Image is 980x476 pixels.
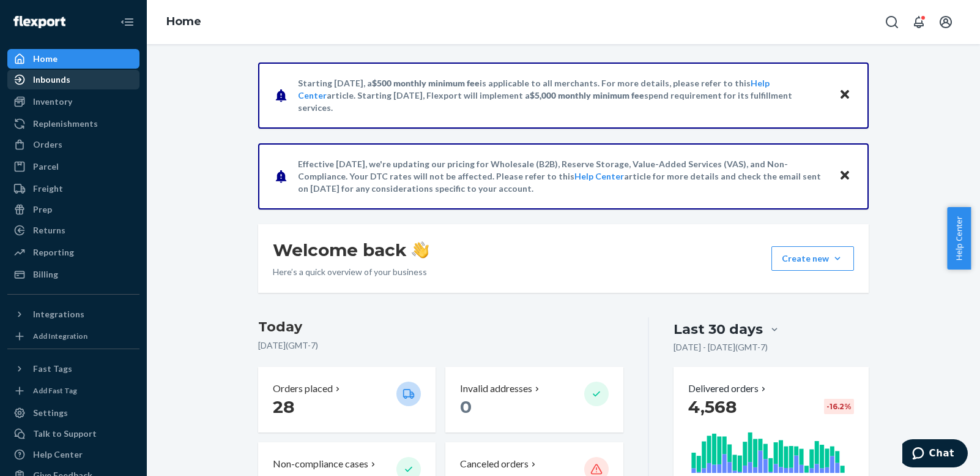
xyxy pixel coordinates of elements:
[771,246,854,271] button: Create new
[947,207,971,270] button: Help Center
[412,241,429,259] img: hand-wave emoji
[674,320,763,339] div: Last 30 days
[7,70,139,89] a: Inbounds
[33,224,65,236] div: Returns
[33,428,97,440] div: Talk to Support
[33,308,84,320] div: Integrations
[33,161,59,173] div: Parcel
[298,158,827,195] p: Effective [DATE], we're updating our pricing for Wholesale (B2B), Reserve Storage, Value-Added Se...
[7,403,139,423] a: Settings
[33,183,63,195] div: Freight
[824,399,854,414] div: -16.2 %
[115,10,139,34] button: Close Navigation
[7,445,139,464] a: Help Center
[33,118,98,130] div: Replenishments
[837,86,853,104] button: Close
[7,179,139,198] a: Freight
[258,367,436,433] button: Orders placed 28
[273,239,429,261] h1: Welcome back
[157,4,211,40] ol: breadcrumbs
[530,90,644,100] span: $5,000 monthly minimum fee
[7,221,139,240] a: Returns
[688,396,737,417] span: 4,568
[7,304,139,324] button: Integrations
[33,96,72,108] div: Inventory
[460,382,532,396] p: Invalid addresses
[273,396,294,417] span: 28
[7,92,139,111] a: Inventory
[7,49,139,69] a: Home
[460,396,472,417] span: 0
[33,138,62,151] div: Orders
[7,200,139,219] a: Prep
[33,268,58,281] div: Billing
[258,317,623,337] h3: Today
[7,243,139,262] a: Reporting
[7,424,139,444] button: Talk to Support
[7,383,139,398] a: Add Fast Tag
[7,329,139,344] a: Add Integration
[273,266,429,278] p: Here’s a quick overview of your business
[273,382,333,396] p: Orders placed
[33,448,83,461] div: Help Center
[33,363,72,375] div: Fast Tags
[33,385,77,396] div: Add Fast Tag
[33,246,74,259] div: Reporting
[688,382,768,396] button: Delivered orders
[7,135,139,154] a: Orders
[902,439,968,470] iframe: Opens a widget where you can chat to one of our agents
[907,10,931,34] button: Open notifications
[445,367,623,433] button: Invalid addresses 0
[298,77,827,114] p: Starting [DATE], a is applicable to all merchants. For more details, please refer to this article...
[837,167,853,185] button: Close
[33,53,58,65] div: Home
[13,16,65,28] img: Flexport logo
[372,78,480,88] span: $500 monthly minimum fee
[934,10,958,34] button: Open account menu
[460,457,529,471] p: Canceled orders
[880,10,904,34] button: Open Search Box
[7,114,139,134] a: Replenishments
[33,74,70,86] div: Inbounds
[7,359,139,379] button: Fast Tags
[33,331,87,341] div: Add Integration
[33,407,68,419] div: Settings
[33,203,52,216] div: Prep
[273,457,368,471] p: Non-compliance cases
[674,341,768,353] p: [DATE] - [DATE] ( GMT-7 )
[574,171,624,181] a: Help Center
[258,339,623,352] p: [DATE] ( GMT-7 )
[166,15,201,28] a: Home
[7,265,139,284] a: Billing
[7,157,139,176] a: Parcel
